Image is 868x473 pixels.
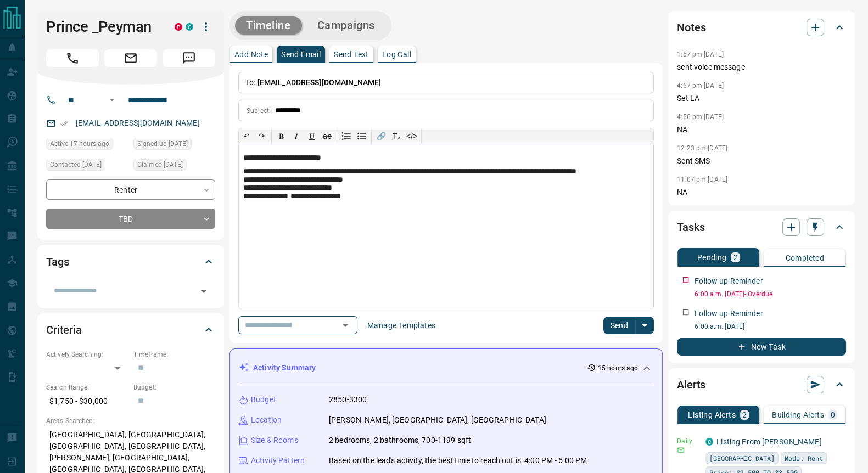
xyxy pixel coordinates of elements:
[137,159,183,170] span: Claimed [DATE]
[234,50,268,58] p: Add Note
[677,113,724,121] p: 4:56 pm [DATE]
[742,411,747,419] p: 2
[46,49,99,67] span: Call
[46,179,215,200] div: Renter
[238,72,654,93] p: To:
[175,23,182,31] div: property.ca
[329,414,546,426] p: [PERSON_NAME], [GEOGRAPHIC_DATA], [GEOGRAPHIC_DATA]
[186,23,193,31] div: condos.ca
[329,435,471,446] p: 2 bedrooms, 2 bathrooms, 700-1199 sqft
[695,289,846,299] p: 6:00 a.m. [DATE] - Overdue
[705,438,713,446] div: condos.ca
[196,284,211,299] button: Open
[50,138,109,149] span: Active 17 hours ago
[697,254,727,261] p: Pending
[133,382,215,392] p: Budget:
[677,371,846,398] div: Alerts
[772,411,824,419] p: Building Alerts
[46,159,128,174] div: Wed Aug 06 2025
[323,132,332,140] s: ab
[338,318,353,333] button: Open
[104,49,157,67] span: Email
[46,317,215,343] div: Criteria
[677,218,704,236] h2: Tasks
[235,16,302,35] button: Timeline
[677,214,846,240] div: Tasks
[133,138,215,153] div: Thu May 15 2025
[677,155,846,167] p: Sent SMS
[46,350,128,359] p: Actively Searching:
[46,209,215,229] div: TBD
[389,128,404,144] button: T̲ₓ
[688,411,736,419] p: Listing Alerts
[46,321,82,339] h2: Criteria
[785,254,824,262] p: Completed
[251,414,282,426] p: Location
[677,176,727,183] p: 11:07 pm [DATE]
[46,138,128,153] div: Tue Aug 12 2025
[253,362,316,374] p: Activity Summary
[603,317,636,334] button: Send
[677,50,724,58] p: 1:57 pm [DATE]
[677,144,727,152] p: 12:23 pm [DATE]
[373,128,389,144] button: 🔗
[239,358,653,378] div: Activity Summary15 hours ago
[677,187,846,198] p: NA
[677,19,705,36] h2: Notes
[50,159,102,170] span: Contacted [DATE]
[329,394,367,406] p: 2850-3300
[603,317,654,334] div: split button
[716,437,821,446] a: Listing From [PERSON_NAME]
[339,128,354,144] button: Numbered list
[76,119,200,127] a: [EMAIL_ADDRESS][DOMAIN_NAME]
[46,392,128,410] p: $1,750 - $30,000
[251,394,276,406] p: Budget
[334,50,369,58] p: Send Text
[404,128,419,144] button: </>
[695,275,763,287] p: Follow up Reminder
[677,93,846,104] p: Set LA
[46,18,158,36] h1: Prince _Peyman
[320,128,335,144] button: ab
[677,436,699,446] p: Daily
[251,435,298,446] p: Size & Rooms
[46,253,69,271] h2: Tags
[677,338,846,356] button: New Task
[677,124,846,136] p: NA
[105,93,119,106] button: Open
[304,128,320,144] button: 𝐔
[306,16,386,35] button: Campaigns
[289,128,304,144] button: 𝑰
[831,411,835,419] p: 0
[695,308,763,319] p: Follow up Reminder
[257,78,382,87] span: [EMAIL_ADDRESS][DOMAIN_NAME]
[677,14,846,41] div: Notes
[677,376,705,393] h2: Alerts
[598,363,638,373] p: 15 hours ago
[281,50,321,58] p: Send Email
[309,132,315,140] span: 𝐔
[677,446,685,454] svg: Email
[361,317,442,334] button: Manage Templates
[163,49,215,67] span: Message
[733,254,737,261] p: 2
[46,416,215,426] p: Areas Searched:
[137,138,188,149] span: Signed up [DATE]
[354,128,369,144] button: Bullet list
[46,382,128,392] p: Search Range:
[133,159,215,174] div: Wed Jul 16 2025
[709,453,775,464] span: [GEOGRAPHIC_DATA]
[251,455,305,466] p: Activity Pattern
[677,82,724,89] p: 4:57 pm [DATE]
[247,106,271,116] p: Subject:
[677,61,846,73] p: sent voice message
[273,128,289,144] button: 𝐁
[382,50,411,58] p: Log Call
[695,322,846,331] p: 6:00 a.m. [DATE]
[785,453,823,464] span: Mode: Rent
[60,120,68,127] svg: Email Verified
[329,455,587,466] p: Based on the lead's activity, the best time to reach out is: 4:00 PM - 5:00 PM
[239,128,254,144] button: ↶
[46,249,215,275] div: Tags
[254,128,270,144] button: ↷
